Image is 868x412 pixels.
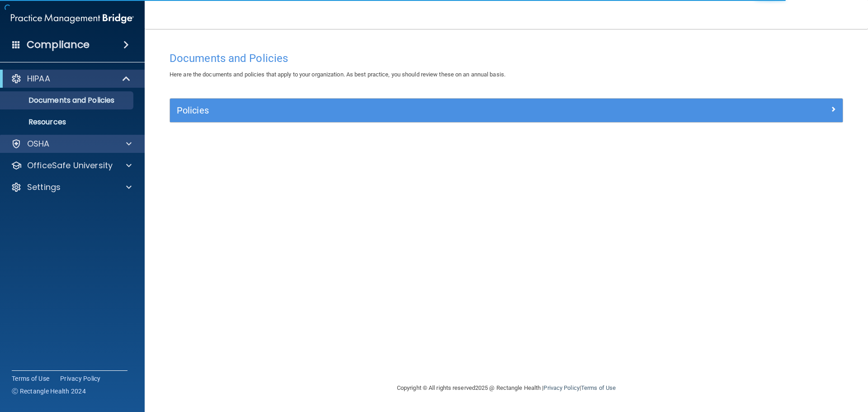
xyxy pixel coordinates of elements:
[60,374,101,383] a: Privacy Policy
[27,182,61,193] p: Settings
[12,374,49,383] a: Terms of Use
[170,52,843,64] h4: Documents and Policies
[11,73,131,84] a: HIPAA
[11,9,134,28] img: PMB logo
[177,103,836,118] a: Policies
[581,384,616,391] a: Terms of Use
[27,138,50,149] p: OSHA
[170,71,505,78] span: Here are the documents and policies that apply to your organization. As best practice, you should...
[27,160,113,171] p: OfficeSafe University
[11,182,132,193] a: Settings
[712,348,857,384] iframe: Drift Widget Chat Controller
[543,384,579,391] a: Privacy Policy
[341,374,671,403] div: Copyright © All rights reserved 2025 @ Rectangle Health | |
[6,96,129,105] p: Documents and Policies
[6,118,129,127] p: Resources
[11,138,132,149] a: OSHA
[177,105,668,115] h5: Policies
[11,160,132,171] a: OfficeSafe University
[27,73,50,84] p: HIPAA
[12,387,86,396] span: Ⓒ Rectangle Health 2024
[27,38,90,51] h4: Compliance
